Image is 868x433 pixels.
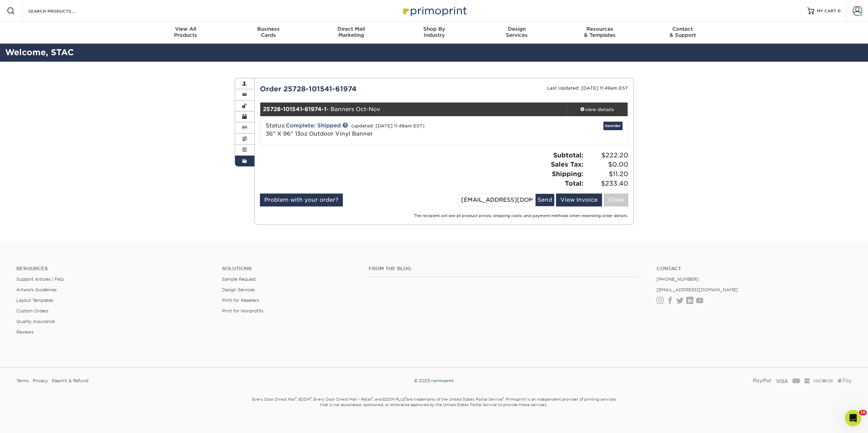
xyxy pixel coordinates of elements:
a: Complete: Shipped [286,122,341,129]
strong: Sales Tax: [551,160,584,168]
span: View All [144,26,227,32]
div: Marketing [310,26,393,38]
span: 0 [838,9,841,13]
span: MY CART [817,8,836,14]
a: Print for Resellers [222,298,259,303]
sup: ® [503,397,504,400]
a: Contact& Support [641,22,724,44]
h4: Solutions [222,266,358,272]
iframe: Intercom live chat [845,410,861,426]
a: DesignServices [475,22,558,44]
span: 10 [859,410,867,415]
span: Shop By [393,26,475,32]
small: The recipient will see all product prices, shipping costs, and payment methods when resending ord... [413,214,628,218]
strong: Total: [565,180,584,187]
span: Resources [558,26,641,32]
button: Send [535,194,554,206]
a: Close [604,194,628,206]
a: Shop ByIndustry [393,22,475,44]
span: Business [227,26,310,32]
strong: Shipping: [552,170,584,177]
div: Cards [227,26,310,38]
a: [EMAIL_ADDRESS][DOMAIN_NAME] [656,287,738,292]
a: Reprint & Refund [52,376,88,386]
a: Reviews [16,329,33,335]
div: - Banners Oct-Nov [260,103,567,116]
a: Artwork Guidelines [16,287,57,292]
a: BusinessCards [227,22,310,44]
a: Layout Templates [16,298,53,303]
h4: Resources [16,266,212,272]
div: & Templates [558,26,641,38]
h4: From the Blog [369,266,638,272]
span: Direct Mail [310,26,393,32]
a: Custom Orders [16,308,48,313]
a: Support Articles | FAQ [16,277,64,282]
img: Primoprint [430,378,454,383]
a: Terms [16,376,29,386]
sup: ® [406,397,407,400]
a: 36" X 96" 13oz Outdoor Vinyl Banner [266,130,373,137]
a: Sample Request [222,277,256,282]
a: [PHONE_NUMBER] [656,277,698,282]
small: Every Door Direct Mail , EDDM , Every Door Direct Mail – Retail , and EDDM PLUS are trademarks of... [235,394,634,424]
sup: ® [372,397,373,400]
div: & Support [641,26,724,38]
span: Contact [641,26,724,32]
small: (updated: [DATE] 11:49am EST) [351,123,425,128]
span: $233.40 [586,179,628,188]
span: Design [475,26,558,32]
a: Reorder [603,122,622,130]
div: Products [144,26,227,38]
input: SEARCH PRODUCTS..... [28,7,94,15]
a: Quality Assurance [16,319,55,324]
a: View Invoice [556,194,602,206]
span: $11.20 [586,169,628,179]
div: Industry [393,26,475,38]
a: Problem with your order? [260,194,343,206]
span: $222.20 [586,151,628,160]
a: Print for Nonprofits [222,308,263,313]
a: Privacy [33,376,48,386]
div: Status: [261,122,505,138]
a: view details [567,103,628,116]
small: Last Updated: [DATE] 11:49am EST [547,86,628,91]
a: Resources& Templates [558,22,641,44]
a: View AllProducts [144,22,227,44]
div: Order 25728-101541-61974 [255,84,444,94]
span: $0.00 [586,160,628,169]
div: Services [475,26,558,38]
sup: ® [295,397,296,400]
a: Direct MailMarketing [310,22,393,44]
div: © 2025 [293,376,575,386]
strong: 25728-101541-61974-1 [263,106,326,112]
strong: Subtotal: [553,151,584,159]
div: view details [567,106,628,113]
a: Contact [656,266,852,272]
a: Design Services [222,287,255,292]
img: Primoprint [400,3,468,18]
sup: ® [310,397,311,400]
